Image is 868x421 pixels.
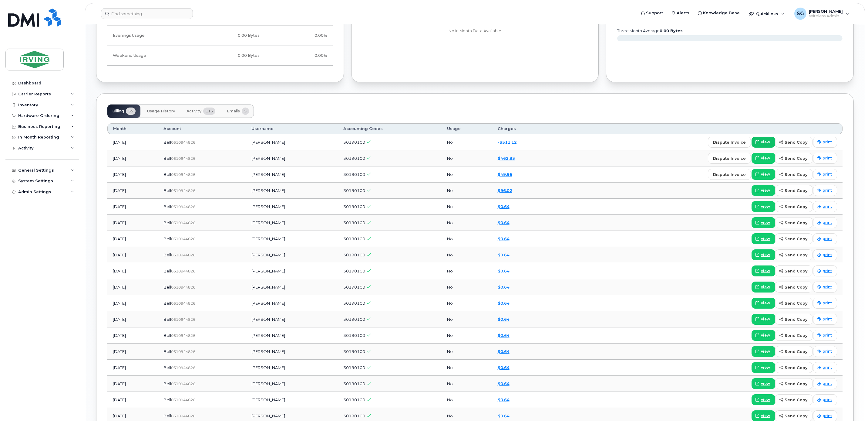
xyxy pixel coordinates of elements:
span: 30190100 [343,220,365,225]
span: [PERSON_NAME] [809,9,843,14]
span: send copy [785,397,807,403]
a: print [813,265,837,276]
td: [PERSON_NAME] [246,279,338,295]
th: Charges [492,123,554,134]
tspan: 0.00 Bytes [660,29,683,33]
a: Support [637,7,667,19]
td: No [442,344,492,360]
span: 0510944826 [171,333,195,338]
button: send copy [775,233,812,244]
span: send copy [785,204,807,210]
span: 30190100 [343,285,365,289]
span: send copy [785,156,807,161]
span: Bell [163,285,171,289]
button: send copy [775,169,812,180]
span: 30190100 [343,204,365,209]
a: Alerts [667,7,694,19]
span: Quicklinks [756,11,778,16]
a: print [813,314,837,325]
span: 30190100 [343,317,365,322]
a: view [752,169,775,180]
td: [PERSON_NAME] [246,376,338,392]
a: view [752,185,775,196]
td: [DATE] [107,376,158,392]
span: 0510944826 [171,156,195,161]
a: view [752,137,775,148]
td: 0.00 Bytes [190,26,265,46]
span: Bell [163,172,171,177]
td: No [442,295,492,311]
span: Bell [163,381,171,386]
span: print [823,139,832,145]
span: view [761,365,770,370]
span: 0510944826 [171,269,195,273]
span: send copy [785,172,807,177]
span: 30190100 [343,349,365,354]
td: No [442,376,492,392]
span: 0510944826 [171,172,195,177]
span: view [761,172,770,177]
span: 30190100 [343,140,365,145]
a: $0.64 [498,333,510,338]
span: view [761,188,770,193]
span: Bell [163,204,171,209]
span: print [823,413,832,419]
td: [DATE] [107,392,158,408]
span: Bell [163,413,171,418]
a: print [813,217,837,228]
span: print [823,188,832,193]
span: Alerts [677,10,689,16]
a: $462.83 [498,156,515,161]
a: print [813,233,837,244]
span: view [761,397,770,402]
span: Emails [227,109,240,114]
span: 0510944826 [171,204,195,209]
td: [DATE] [107,150,158,166]
td: [DATE] [107,247,158,263]
td: [DATE] [107,327,158,344]
span: view [761,413,770,419]
button: send copy [775,330,812,341]
button: send copy [775,217,812,228]
span: send copy [785,413,807,419]
div: Sheryl Galorport [790,8,853,20]
p: No In Month Data Available [362,28,588,34]
td: No [442,199,492,215]
span: view [761,333,770,338]
a: view [752,153,775,164]
td: No [442,231,492,247]
span: view [761,268,770,274]
td: [DATE] [107,311,158,327]
span: 0510944826 [171,140,195,145]
td: Evenings Usage [107,26,190,46]
button: send copy [775,362,812,373]
td: [DATE] [107,360,158,376]
span: send copy [785,139,807,145]
th: Month [107,123,158,134]
a: print [813,137,837,148]
td: No [442,327,492,344]
a: view [752,233,775,244]
span: print [823,300,832,306]
a: $96.02 [498,188,512,193]
a: print [813,185,837,196]
a: print [813,378,837,389]
span: dispute invoice [713,139,746,145]
td: [DATE] [107,344,158,360]
a: $0.64 [498,349,510,354]
td: [PERSON_NAME] [246,311,338,327]
div: Quicklinks [745,8,789,20]
span: send copy [785,188,807,193]
a: view [752,265,775,276]
span: print [823,268,832,274]
a: print [813,362,837,373]
span: 30190100 [343,188,365,193]
a: print [813,346,837,357]
span: Bell [163,317,171,322]
td: [PERSON_NAME] [246,199,338,215]
span: print [823,333,832,338]
button: send copy [775,282,812,293]
span: 30190100 [343,172,365,177]
a: print [813,153,837,164]
a: $0.64 [498,285,510,289]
